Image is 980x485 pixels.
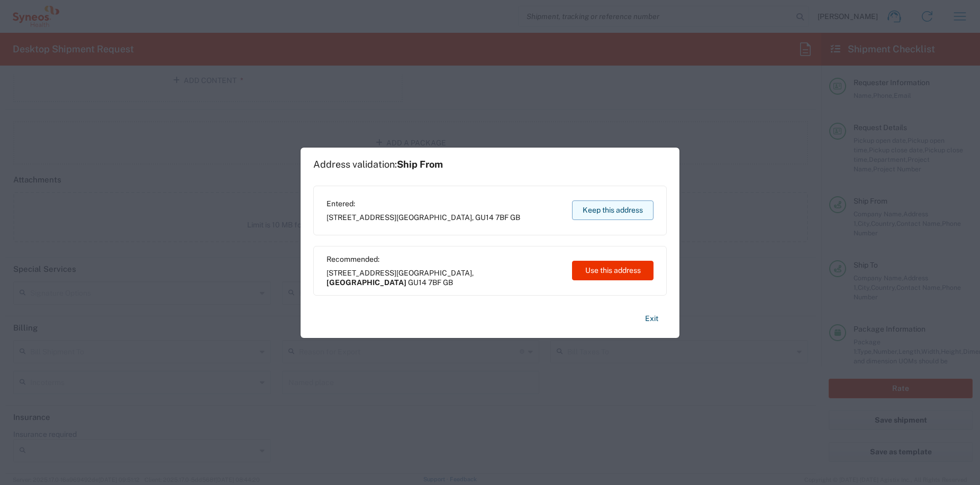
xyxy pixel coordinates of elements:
[637,309,667,328] button: Exit
[572,200,654,220] button: Keep this address
[510,213,520,222] span: GB
[326,254,562,264] span: Recommended:
[326,268,562,287] span: [STREET_ADDRESS] ,
[443,278,453,287] span: GB
[572,261,654,280] button: Use this address
[396,269,472,277] span: [GEOGRAPHIC_DATA]
[326,213,520,222] span: [STREET_ADDRESS] ,
[408,278,441,287] span: GU14 7BF
[396,213,472,222] span: [GEOGRAPHIC_DATA]
[313,159,443,170] h1: Address validation:
[475,213,509,222] span: GU14 7BF
[326,278,406,287] span: [GEOGRAPHIC_DATA]
[397,159,443,170] span: Ship From
[326,199,520,208] span: Entered:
